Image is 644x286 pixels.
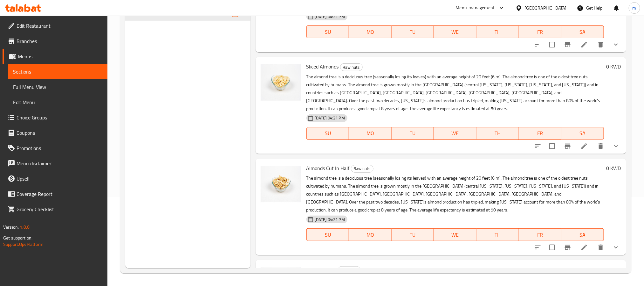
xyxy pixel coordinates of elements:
span: 1.0.0 [20,223,30,231]
span: SA [564,129,601,138]
button: TH [476,127,519,140]
svg: Show Choices [612,142,620,150]
span: FR [522,129,559,138]
svg: Show Choices [612,244,620,251]
button: show more [608,139,624,154]
button: SA [561,127,604,140]
button: FR [519,127,562,140]
span: FR [522,27,559,37]
svg: Show Choices [612,41,620,48]
a: Edit menu item [580,142,588,150]
span: Select to update [545,139,559,153]
button: MO [349,228,392,241]
button: TU [392,228,434,241]
span: Almonds Cut In Half [306,163,350,173]
span: WE [436,27,474,37]
a: Menu disclaimer [3,156,107,171]
button: SU [306,25,349,38]
span: WE [436,230,474,240]
span: SU [309,27,347,37]
button: SU [306,127,349,140]
span: TU [394,230,432,240]
span: SA [564,230,601,240]
a: Sections [8,64,107,79]
button: show more [608,37,624,52]
img: Sliced Almonds [261,62,301,103]
div: Menu-management [456,4,495,12]
button: FR [519,25,562,38]
a: Coverage Report [3,186,107,202]
span: MO [352,27,389,37]
span: [DATE] 04:21 PM [312,115,347,121]
a: Upsell [3,171,107,186]
span: Sections [13,68,102,75]
button: TU [392,25,434,38]
a: Choice Groups [3,110,107,125]
button: delete [593,240,608,255]
span: Raw nuts [338,267,360,274]
button: delete [593,139,608,154]
a: Edit Menu [8,95,107,110]
span: Menu disclaimer [17,160,102,167]
a: Full Menu View [8,79,107,95]
span: TU [394,27,432,37]
span: Select to update [545,38,559,51]
div: Raw nuts [340,63,363,71]
button: Branch-specific-item [560,240,575,255]
button: SA [561,228,604,241]
span: Full Menu View [13,83,102,91]
span: Edit Menu [13,98,102,106]
span: Grocery Checklist [17,205,102,213]
span: Coverage Report [17,190,102,198]
a: Branches [3,33,107,49]
a: Edit Restaurant [3,18,107,33]
span: [DATE] 04:21 PM [312,217,347,223]
a: Coupons [3,125,107,140]
span: Coupons [17,129,102,137]
span: Raw nuts [351,165,373,172]
p: The almond tree is a deciduous tree (seasonally losing its leaves) with an average height of 20 f... [306,174,604,214]
button: FR [519,228,562,241]
span: Upsell [17,175,102,182]
button: delete [593,37,608,52]
button: show more [608,240,624,255]
span: SU [309,230,347,240]
button: SA [561,25,604,38]
span: Choice Groups [17,114,102,121]
span: m [633,4,636,11]
h6: 0 KWD [606,62,621,71]
button: MO [349,25,392,38]
button: MO [349,127,392,140]
span: Version: [3,223,19,231]
h6: 0 KWD [606,265,621,274]
span: SU [309,129,347,138]
span: Promotions [17,144,102,152]
span: TH [479,230,517,240]
button: WE [434,228,476,241]
h6: 0 KWD [606,164,621,173]
button: TU [392,127,434,140]
span: Brazilian Nuts [306,265,337,274]
p: The almond tree is a deciduous tree (seasonally losing its leaves) with an average height of 20 f... [306,73,604,113]
button: WE [434,127,476,140]
button: sort-choices [530,37,545,52]
button: SU [306,228,349,241]
button: sort-choices [530,240,545,255]
span: FR [522,230,559,240]
span: MO [352,230,389,240]
div: Raw nuts [351,165,373,173]
a: Edit menu item [580,244,588,251]
span: Menus [18,53,102,60]
img: Almonds Cut In Half [261,164,301,204]
button: Branch-specific-item [560,37,575,52]
span: Select to update [545,241,559,254]
a: Edit menu item [580,41,588,48]
span: TH [479,129,517,138]
a: Menus [3,49,107,64]
a: Promotions [3,140,107,156]
button: WE [434,25,476,38]
span: WE [436,129,474,138]
button: sort-choices [530,139,545,154]
span: TU [394,129,432,138]
button: TH [476,228,519,241]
